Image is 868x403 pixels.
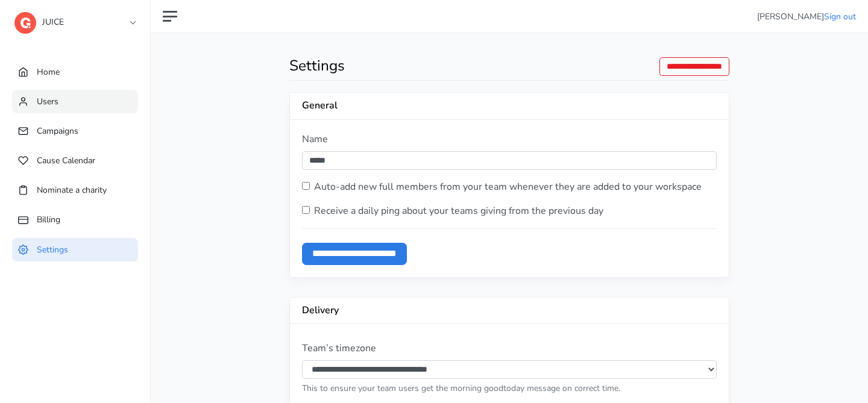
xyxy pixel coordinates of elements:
[12,238,138,261] a: Settings
[302,382,717,395] p: This to ensure your team users get the morning goodtoday message on correct time.
[302,341,376,355] label: Team’s timezone
[12,60,138,84] a: Home
[302,100,509,111] h5: General
[12,208,138,231] a: Billing
[37,243,68,255] span: Settings
[757,10,856,23] li: [PERSON_NAME]
[314,180,702,194] label: Auto-add new full members from your team whenever they are added to your workspace
[37,96,58,107] span: Users
[37,125,78,137] span: Campaigns
[302,305,509,316] h5: Delivery
[12,119,138,143] a: Campaigns
[37,155,95,166] span: Cause Calendar
[302,132,328,146] label: Name
[14,12,36,34] img: logo-dashboard-4662da770dd4bea1a8774357aa970c5cb092b4650ab114813ae74da458e76571.svg
[314,204,603,218] label: Receive a daily ping about your teams giving from the previous day
[824,11,856,22] a: Sign out
[37,214,60,225] span: Billing
[37,66,60,78] span: Home
[12,90,138,113] a: Users
[289,57,729,75] h2: Settings
[12,149,138,172] a: Cause Calendar
[37,184,107,196] span: Nominate a charity
[14,8,135,30] a: JUICE
[12,178,138,202] a: Nominate a charity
